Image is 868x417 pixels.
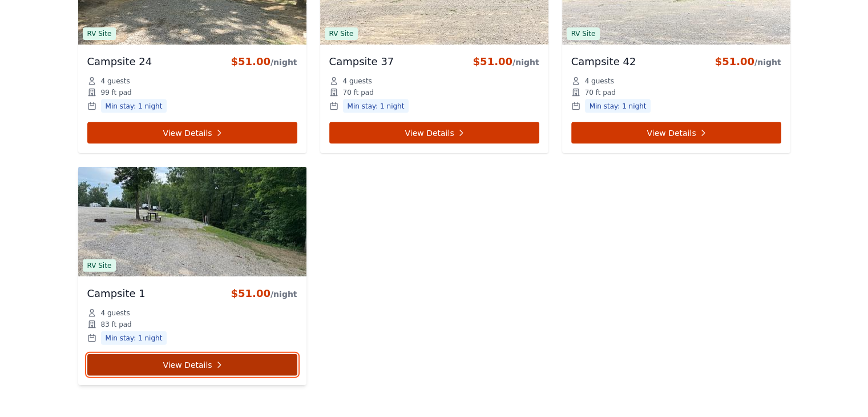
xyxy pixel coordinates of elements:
[87,286,146,302] h3: Campsite 1
[271,290,297,299] span: /night
[231,54,297,70] div: $51.00
[87,122,297,144] a: View Details
[325,27,358,40] span: RV Site
[714,54,781,70] div: $51.00
[101,320,132,329] span: 83 ft pad
[343,88,374,97] span: 70 ft pad
[83,259,116,272] span: RV Site
[585,88,616,97] span: 70 ft pad
[567,27,600,40] span: RV Site
[473,54,539,70] div: $51.00
[512,58,539,67] span: /night
[101,88,132,97] span: 99 ft pad
[231,286,297,302] div: $51.00
[754,58,781,67] span: /night
[343,77,372,86] span: 4 guests
[101,331,167,345] span: Min stay: 1 night
[585,77,614,86] span: 4 guests
[571,122,781,144] a: View Details
[87,354,297,376] a: View Details
[271,58,297,67] span: /night
[101,308,130,318] span: 4 guests
[101,77,130,86] span: 4 guests
[83,27,116,40] span: RV Site
[343,99,409,113] span: Min stay: 1 night
[571,54,636,70] h3: Campsite 42
[87,54,152,70] h3: Campsite 24
[329,122,539,144] a: View Details
[329,54,394,70] h3: Campsite 37
[78,167,306,276] img: Campsite 1
[101,99,167,113] span: Min stay: 1 night
[585,99,651,113] span: Min stay: 1 night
